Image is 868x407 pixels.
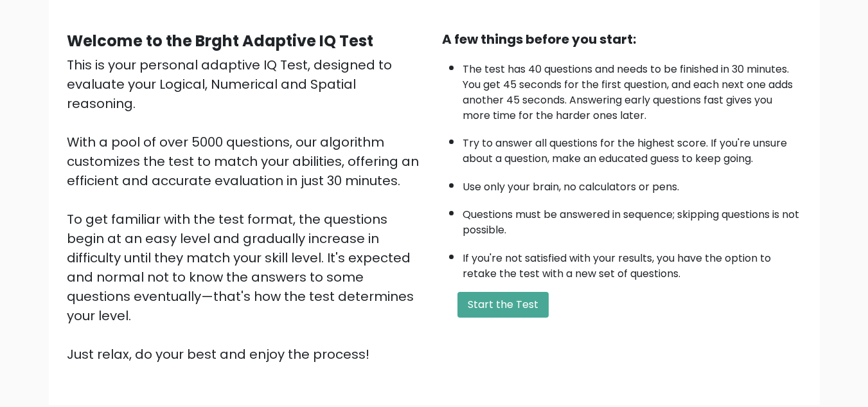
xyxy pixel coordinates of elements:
[67,55,427,364] div: This is your personal adaptive IQ Test, designed to evaluate your Logical, Numerical and Spatial ...
[463,173,802,195] li: Use only your brain, no calculators or pens.
[442,30,802,49] div: A few things before you start:
[67,30,373,51] b: Welcome to the Brght Adaptive IQ Test
[463,201,802,238] li: Questions must be answered in sequence; skipping questions is not possible.
[463,55,802,123] li: The test has 40 questions and needs to be finished in 30 minutes. You get 45 seconds for the firs...
[463,129,802,167] li: Try to answer all questions for the highest score. If you're unsure about a question, make an edu...
[457,292,549,318] button: Start the Test
[463,244,802,282] li: If you're not satisfied with your results, you have the option to retake the test with a new set ...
